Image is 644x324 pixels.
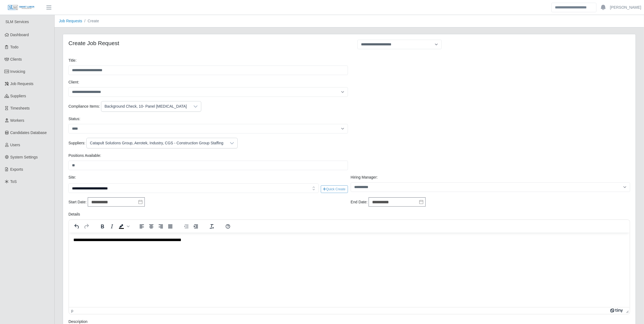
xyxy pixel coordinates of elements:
label: Site: [68,175,76,180]
button: Help [223,223,233,230]
span: SLM Services [5,20,29,24]
li: Create [82,18,99,24]
input: Search [551,3,596,12]
iframe: Rich Text Area [69,233,630,307]
button: Bold [98,223,107,230]
span: Workers [10,118,24,123]
button: Align right [156,223,165,230]
label: End Date: [351,199,367,205]
a: [PERSON_NAME] [610,5,641,10]
span: System Settings [10,155,38,159]
label: Status: [68,116,80,122]
label: Suppliers: [68,140,85,146]
a: Job Requests [59,19,82,23]
body: Rich Text Area. Press ALT-0 for help. [4,4,556,17]
button: Justify [166,223,175,230]
span: Invoicing [10,69,25,74]
button: Italic [107,223,117,230]
button: Redo [82,223,91,230]
button: Clear formatting [207,223,216,230]
div: p [71,309,73,313]
button: Increase indent [191,223,200,230]
div: Press the Up and Down arrow keys to resize the editor. [624,307,630,314]
button: Align center [147,223,156,230]
label: Start Date: [68,199,87,205]
button: Quick Create [321,185,348,193]
label: Positions Available: [68,153,101,158]
div: Background Check, 10- Panel [MEDICAL_DATA] [101,101,190,111]
span: Users [10,143,20,147]
button: Undo [72,223,81,230]
div: Background color Black [117,223,130,230]
span: Job Requests [10,82,34,86]
span: Exports [10,167,23,172]
a: Powered by Tiny [610,309,624,313]
span: Suppliers [10,94,26,98]
label: Details [68,211,80,217]
h4: Create Job Request [68,40,345,46]
button: Decrease indent [182,223,191,230]
label: Client: [68,79,79,85]
button: Align left [137,223,146,230]
span: Dashboard [10,33,29,37]
span: Candidates Database [10,130,47,135]
label: Compliance Items: [68,104,100,109]
span: Todo [10,45,18,49]
div: Catapult Solutions Group, Aerotek, Industry, CGS - Construction Group Staffing [87,138,227,148]
span: Timesheets [10,106,30,110]
label: Title: [68,58,77,63]
label: Hiring Manager: [351,175,378,180]
img: SLM Logo [8,5,35,11]
span: Clients [10,57,22,61]
span: ToS [10,179,17,184]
